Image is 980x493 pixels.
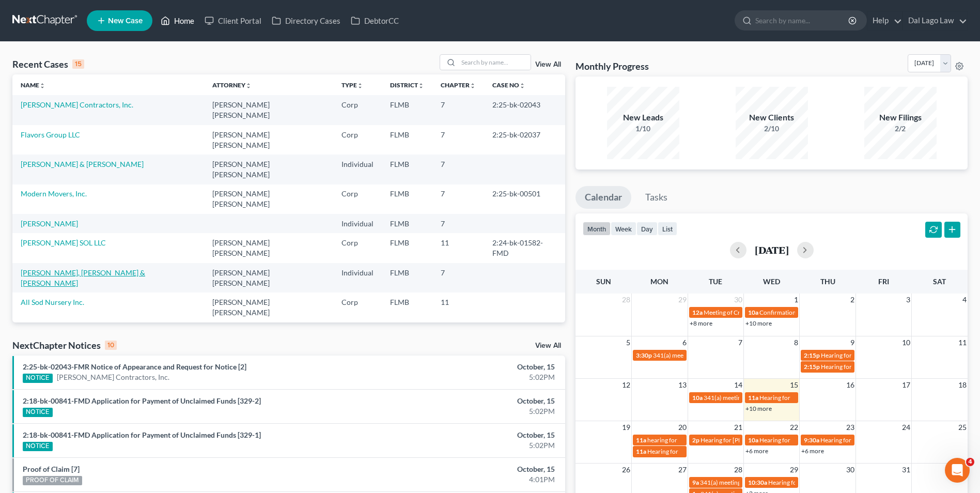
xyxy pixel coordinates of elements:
[849,294,855,306] span: 2
[961,294,968,306] span: 4
[432,292,484,322] td: 11
[384,372,555,382] div: 5:02PM
[21,189,87,198] a: Modern Movers, Inc.
[12,58,84,70] div: Recent Cases
[692,479,699,486] span: 9a
[382,233,432,263] td: FLMB
[382,322,432,352] td: FLMB
[23,396,261,405] a: 2:18-bk-00841-FMD Application for Payment of Unclaimed Funds [329-2]
[382,184,432,214] td: FLMB
[804,351,820,359] span: 2:15p
[681,336,688,349] span: 6
[575,60,649,72] h3: Monthly Progress
[458,55,531,70] input: Search by name...
[204,155,333,184] td: [PERSON_NAME] [PERSON_NAME]
[677,294,688,306] span: 29
[763,277,780,286] span: Wed
[821,351,951,359] span: Hearing for [PERSON_NAME] [PERSON_NAME]
[704,394,754,402] span: 341(a) meeting for
[748,309,758,316] span: 10a
[23,442,53,451] div: NOTICE
[204,184,333,214] td: [PERSON_NAME] [PERSON_NAME]
[759,394,790,402] span: Hearing for
[441,81,476,89] a: Chapterunfold_more
[748,436,758,444] span: 10a
[849,336,855,349] span: 9
[155,11,199,30] a: Home
[23,408,53,417] div: NOTICE
[733,294,743,306] span: 30
[793,336,799,349] span: 8
[432,263,484,292] td: 7
[701,436,781,444] span: Hearing for [PERSON_NAME]
[737,336,743,349] span: 7
[789,464,799,476] span: 29
[793,294,799,306] span: 1
[333,233,382,263] td: Corp
[636,222,658,236] button: day
[23,430,261,439] a: 2:18-bk-00841-FMD Application for Payment of Unclaimed Funds [329-1]
[759,436,790,444] span: Hearing for
[333,263,382,292] td: Individual
[905,294,911,306] span: 3
[21,238,106,247] a: [PERSON_NAME] SOL LLC
[72,59,84,69] div: 15
[382,292,432,322] td: FLMB
[636,186,677,209] a: Tasks
[470,83,476,89] i: unfold_more
[484,95,566,125] td: 2:25-bk-02043
[677,464,688,476] span: 27
[647,436,677,444] span: hearing for
[901,379,911,391] span: 17
[804,363,820,371] span: 2:15p
[789,379,799,391] span: 15
[801,447,824,455] a: +6 more
[945,458,970,483] iframe: Intercom live chat
[692,436,699,444] span: 2p
[901,464,911,476] span: 31
[878,277,889,286] span: Fri
[636,436,646,444] span: 11a
[736,124,808,134] div: 2/10
[333,125,382,155] td: Corp
[382,263,432,292] td: FLMB
[21,219,78,228] a: [PERSON_NAME]
[748,479,767,486] span: 10:30a
[864,124,937,134] div: 2/2
[108,17,143,25] span: New Case
[23,465,80,473] a: Proof of Claim [7]
[677,421,688,434] span: 20
[957,336,968,349] span: 11
[341,81,363,89] a: Typeunfold_more
[607,112,679,124] div: New Leads
[333,292,382,322] td: Corp
[21,268,145,287] a: [PERSON_NAME], [PERSON_NAME] & [PERSON_NAME]
[621,294,631,306] span: 28
[357,83,363,89] i: unfold_more
[867,11,902,30] a: Help
[23,374,53,383] div: NOTICE
[611,222,636,236] button: week
[636,448,646,455] span: 11a
[748,394,758,402] span: 11a
[733,464,743,476] span: 28
[575,186,631,209] a: Calendar
[21,130,80,139] a: Flavors Group LLC
[245,83,252,89] i: unfold_more
[864,112,937,124] div: New Filings
[12,339,117,351] div: NextChapter Notices
[432,155,484,184] td: 7
[23,476,82,485] div: PROOF OF CLAIM
[692,309,703,316] span: 12a
[903,11,967,30] a: Dal Lago Law
[736,112,808,124] div: New Clients
[204,233,333,263] td: [PERSON_NAME] [PERSON_NAME]
[607,124,679,134] div: 1/10
[745,319,772,327] a: +10 more
[432,322,484,352] td: 7
[21,81,45,89] a: Nameunfold_more
[333,184,382,214] td: Corp
[658,222,677,236] button: list
[789,421,799,434] span: 22
[845,464,855,476] span: 30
